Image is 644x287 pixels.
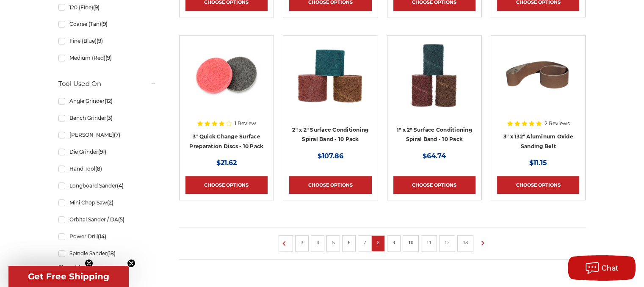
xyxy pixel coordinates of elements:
div: Get Free ShippingClose teaser [8,266,129,287]
a: Choose Options [289,176,371,194]
span: (14) [97,233,106,240]
h5: Tool Used On [58,79,157,89]
span: $64.74 [423,152,446,160]
span: $21.62 [216,159,237,167]
span: (18) [107,250,115,257]
a: Choose Options [393,176,475,194]
a: 2" x 2" Surface Conditioning Spiral Band - 10 Pack [292,127,368,143]
a: 13 [460,238,471,247]
a: 1" x 2" Surface Conditioning Spiral Band - 10 Pack [397,127,472,143]
button: Close teaser [127,259,135,268]
a: 3" Quick Change Surface Preparation Discs - 10 Pack [189,133,263,149]
a: Orbital Sander / DA [58,212,157,227]
a: Hand Tool [58,161,157,176]
a: 3" x 132" Aluminum Oxide Sanding Belt [497,41,579,124]
a: 5 [329,238,337,247]
button: Close teaser [85,259,93,268]
a: 9 [390,238,398,247]
a: Die Grinder [58,144,157,159]
span: (8) [95,166,102,172]
a: Fine (Blue) [58,33,157,48]
a: 10 [405,238,416,247]
a: 3" x 132" Aluminum Oxide Sanding Belt [503,133,573,149]
a: Choose Options [497,176,579,194]
img: 1" x 2" Scotch Brite Spiral Band [401,41,468,109]
span: (9) [96,38,102,44]
a: Longboard Sander [58,178,157,193]
a: 3 inch surface preparation discs [185,41,268,124]
span: $11.15 [529,159,547,167]
a: 6 [345,238,353,247]
a: Medium (Red) [58,50,157,65]
a: 4 [313,238,322,247]
img: 3" x 132" Aluminum Oxide Sanding Belt [504,41,572,109]
a: 3 [298,238,306,247]
img: 2" x 2" Scotch Brite Spiral Band [296,41,364,109]
a: 7 [360,238,369,247]
a: 2" x 2" Scotch Brite Spiral Band [289,41,371,124]
img: 3 inch surface preparation discs [193,41,260,109]
a: 1" x 2" Scotch Brite Spiral Band [393,41,475,124]
a: 8 [374,238,382,247]
span: $107.86 [318,152,343,160]
span: 2 Reviews [544,121,570,126]
span: (4) [116,182,123,189]
a: Bench Grinder [58,110,157,125]
span: (5) [118,216,124,223]
a: Coarse (Tan) [58,17,157,31]
span: (7) [113,132,120,138]
span: (91) [98,149,106,155]
span: Chat [602,264,619,272]
span: (12) [104,98,112,104]
a: [PERSON_NAME] [58,127,157,142]
a: Power Drill [58,229,157,244]
a: Mini Chop Saw [58,195,157,210]
span: (2) [107,199,113,206]
span: (9) [93,4,99,11]
span: Show More [58,263,89,272]
a: 11 [423,238,434,247]
a: Spindle Sander [58,246,157,261]
span: (9) [101,21,107,27]
span: Get Free Shipping [28,271,109,281]
a: Choose Options [185,176,268,194]
a: 12 [442,238,453,247]
span: (3) [106,115,112,121]
span: 1 Review [235,121,256,126]
a: Angle Grinder [58,94,157,108]
button: Chat [568,255,636,281]
span: (9) [105,55,111,61]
